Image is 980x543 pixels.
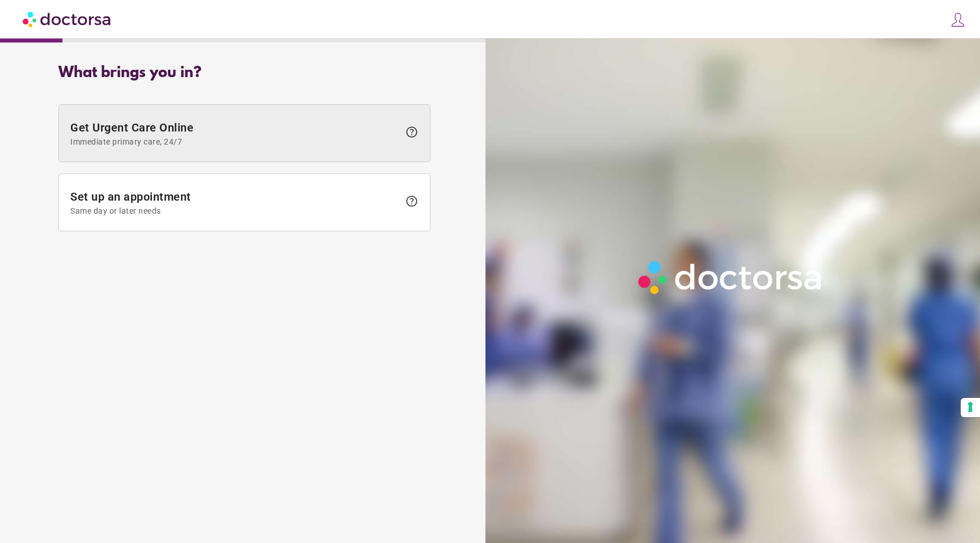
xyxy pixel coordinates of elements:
[23,6,112,32] img: Doctorsa.com
[70,121,399,146] span: Get Urgent Care Online
[58,65,430,82] div: What brings you in?
[961,398,980,417] button: Your consent preferences for tracking technologies
[70,190,399,215] span: Set up an appointment
[633,256,829,299] img: Logo-Doctorsa-trans-White-partial-flat.png
[405,194,419,208] span: help
[70,206,399,215] span: Same day or later needs
[405,125,419,139] span: help
[950,12,966,28] img: icons8-customer-100.png
[70,137,399,146] span: Immediate primary care, 24/7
